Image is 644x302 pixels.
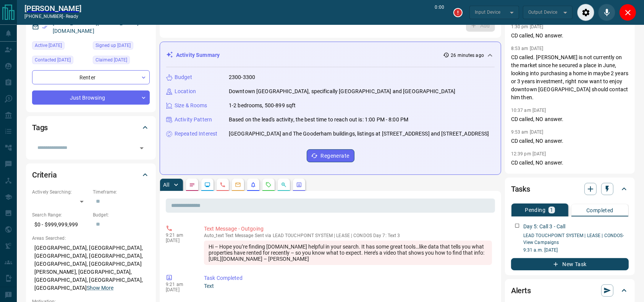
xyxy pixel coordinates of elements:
h2: Criteria [32,169,57,181]
h2: Tasks [511,183,530,195]
p: [GEOGRAPHIC_DATA] and The Gooderham buildings, listings at [STREET_ADDRESS] and [STREET_ADDRESS] [229,130,489,138]
p: 1:30 pm [DATE] [511,24,544,29]
p: 9:31 a.m. [DATE] [523,247,629,254]
p: Task Completed [204,274,492,282]
p: Budget: [93,212,150,218]
svg: Requests [265,182,272,188]
p: 10:37 am [DATE] [511,108,546,113]
p: Activity Pattern [175,116,212,124]
p: Activity Summary [176,51,220,59]
svg: Email Verified [42,24,47,30]
p: $0 - $999,999,999 [32,218,89,231]
p: Text Message Sent via LEAD TOUCHPOINT SYSTEM | LEASE | CONDOS Day 7: Text 3 [204,233,492,238]
p: All [163,182,169,187]
p: 8:53 am [DATE] [511,46,544,51]
p: Timeframe: [93,189,150,195]
p: CD called, NO answer. [511,115,629,123]
p: CD called, NO answer. [511,32,629,40]
p: 1 [550,207,553,213]
div: Hi – Hope you’re finding [DOMAIN_NAME] helpful in your search. It has some great tools…like data ... [204,241,492,265]
p: 9:53 am [DATE] [511,129,544,135]
svg: Agent Actions [296,182,302,188]
p: Areas Searched: [32,235,150,242]
div: Criteria [32,166,150,184]
p: Search Range: [32,212,89,218]
button: New Task [511,258,629,270]
p: Repeated Interest [175,130,217,138]
div: Tags [32,118,150,137]
p: 9:21 am [166,233,193,238]
p: 1-2 bedrooms, 500-899 sqft [229,102,296,110]
div: Mute [598,4,615,21]
div: Renter [32,70,150,84]
p: CD called, NO answer. [511,159,629,167]
span: ready [66,14,79,19]
span: Signed up [DATE] [95,42,131,49]
p: CD called, NO answer. [511,137,629,145]
p: [GEOGRAPHIC_DATA], [GEOGRAPHIC_DATA], [GEOGRAPHIC_DATA], [GEOGRAPHIC_DATA], [GEOGRAPHIC_DATA], [G... [32,242,150,294]
div: Just Browsing [32,90,150,105]
svg: Calls [220,182,226,188]
p: [DATE] [166,238,193,243]
svg: Notes [189,182,195,188]
button: Show More [87,284,113,292]
button: Open [136,143,147,153]
div: Tue May 03 2022 [93,56,150,66]
svg: Listing Alerts [250,182,256,188]
a: LEAD TOUCHPOINT SYSTEM | LEASE | CONDOS- View Campaigns [523,233,624,245]
a: [PERSON_NAME] [24,4,81,13]
p: Text Message - Outgoing [204,225,492,233]
span: Claimed [DATE] [95,56,127,64]
div: Audio Settings [577,4,594,21]
div: Fri Aug 08 2025 [32,56,89,66]
p: [DATE] [166,287,193,292]
p: Downtown [GEOGRAPHIC_DATA], specifically [GEOGRAPHIC_DATA] and [GEOGRAPHIC_DATA] [229,87,456,95]
p: Day 5: Call 3 - Call [523,223,566,231]
p: Text [204,282,492,290]
p: Size & Rooms [175,102,207,110]
span: Contacted [DATE] [35,56,71,64]
h2: Tags [32,121,48,134]
p: Based on the lead's activity, the best time to reach out is: 1:00 PM - 8:00 PM [229,116,408,124]
button: Regenerate [307,149,354,162]
p: Actively Searching: [32,189,89,195]
p: Budget [175,73,192,81]
svg: Emails [235,182,241,188]
p: 12:39 pm [DATE] [511,151,546,157]
p: 2300-3300 [229,73,255,81]
p: Completed [586,208,613,213]
p: Pending [525,207,545,213]
p: Location [175,87,196,95]
div: Close [619,4,636,21]
div: Mon Aug 11 2025 [32,41,89,52]
p: 9:21 am [166,282,193,287]
span: auto_text [204,233,224,238]
p: 26 minutes ago [451,52,484,59]
svg: Opportunities [281,182,287,188]
div: Alerts [511,281,629,300]
p: 0:00 [435,4,444,21]
p: CD called. [PERSON_NAME] is not currently on the market since he secured a place in June, looking... [511,53,629,102]
h2: Alerts [511,284,531,297]
p: [PHONE_NUMBER] - [24,13,81,20]
div: Tasks [511,180,629,198]
span: Active [DATE] [35,42,62,49]
div: Activity Summary26 minutes ago [166,48,495,62]
svg: Lead Browsing Activity [204,182,210,188]
div: Sat Feb 08 2020 [93,41,150,52]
